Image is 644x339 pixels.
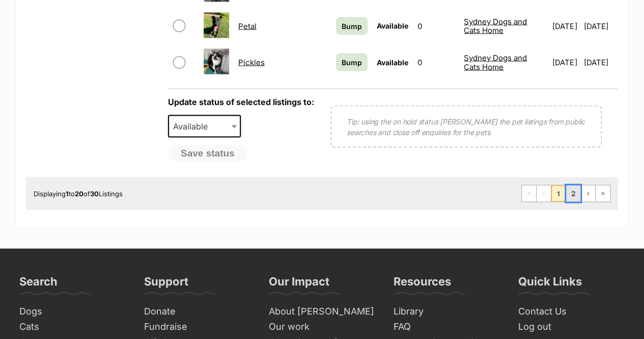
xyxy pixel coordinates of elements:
a: Pickles [238,57,265,67]
a: Library [389,303,504,319]
a: Petal [238,21,257,31]
a: Donate [140,303,255,319]
td: [DATE] [584,8,617,43]
span: Displaying to of Listings [34,189,123,197]
td: [DATE] [548,8,582,43]
a: Sydney Dogs and Cats Home [464,53,527,71]
span: Available [168,115,241,137]
a: Bump [336,17,368,35]
button: Save status [168,145,247,161]
span: Previous page [537,185,551,201]
a: About [PERSON_NAME] [265,303,379,319]
a: Cats [15,319,130,334]
a: Bump [336,53,368,71]
a: Next page [581,185,595,201]
a: Log out [514,319,629,334]
label: Update status of selected listings to: [168,96,314,107]
h3: Our Impact [269,274,329,294]
span: Available [169,119,218,133]
span: First page [522,185,536,201]
h3: Search [19,274,58,294]
strong: 30 [90,189,99,197]
td: 0 [413,8,459,43]
nav: Pagination [521,185,610,202]
td: 0 [413,44,459,80]
span: Bump [342,20,362,31]
a: Fundraise [140,319,255,334]
span: Available [377,58,408,66]
h3: Resources [394,274,451,294]
h3: Support [144,274,188,294]
a: Contact Us [514,303,629,319]
a: Page 2 [566,185,580,201]
p: Tip: using the on hold status [PERSON_NAME] the pet listings from public searches and close off e... [347,116,585,137]
a: Our work [265,319,379,334]
td: [DATE] [548,44,582,80]
a: Dogs [15,303,130,319]
span: Page 1 [551,185,566,201]
td: [DATE] [584,44,617,80]
strong: 20 [75,189,83,197]
h3: Quick Links [518,274,582,294]
a: FAQ [389,319,504,334]
a: Sydney Dogs and Cats Home [464,16,527,35]
strong: 1 [66,189,69,197]
span: Bump [342,57,362,67]
span: Available [377,21,408,30]
a: Last page [596,185,610,201]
